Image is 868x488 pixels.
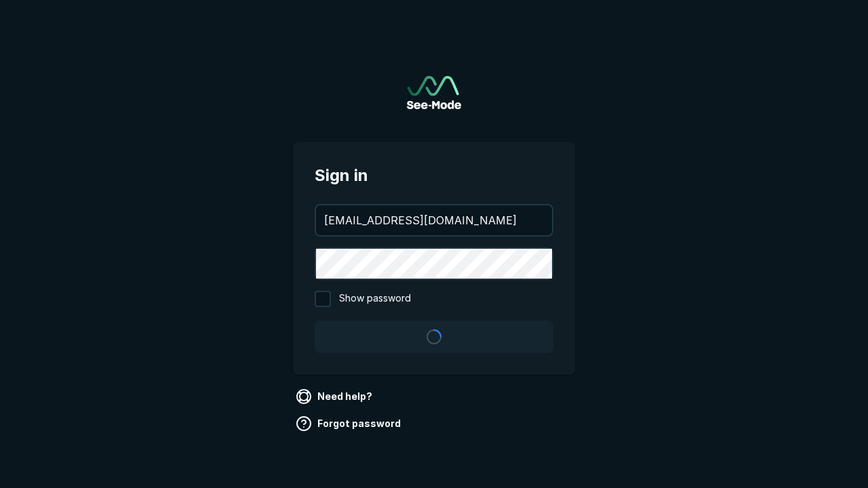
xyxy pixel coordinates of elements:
span: Show password [339,291,411,307]
span: Sign in [315,163,553,188]
a: Go to sign in [407,76,461,109]
a: Forgot password [293,413,406,434]
img: See-Mode Logo [407,76,461,109]
a: Need help? [293,386,378,407]
input: your@email.com [316,205,552,235]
